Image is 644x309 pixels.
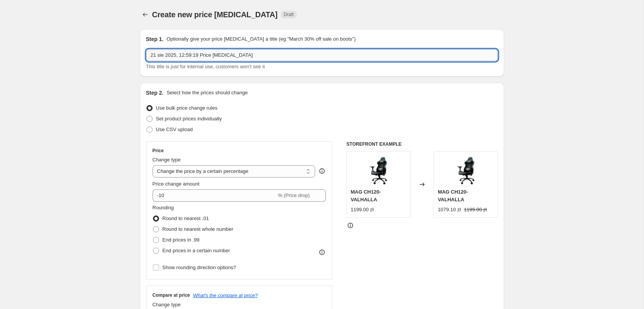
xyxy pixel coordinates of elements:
[146,64,265,69] span: This title is just for internal use, customers won't see it
[351,189,381,202] span: MAG CH120-VALHALLA
[450,155,481,186] img: 1024_80x.png
[163,248,230,253] span: End prices in a certain number
[152,10,278,19] span: Create new price [MEDICAL_DATA]
[438,189,468,202] span: MAG CH120-VALHALLA
[464,206,487,214] strike: 1199.00 zł
[153,205,174,210] span: Rounding
[193,293,258,298] button: What's the compare at price?
[318,167,326,175] div: help
[153,157,181,163] span: Change type
[153,302,181,307] span: Change type
[153,189,276,202] input: -15
[140,9,151,20] button: Price change jobs
[163,215,209,221] span: Round to nearest .01
[278,192,310,198] span: % (Price drop)
[156,127,193,132] span: Use CSV upload
[153,292,190,298] h3: Compare at price
[163,226,233,232] span: Round to nearest whole number
[153,148,164,154] h3: Price
[146,49,498,61] input: 30% off holiday sale
[347,141,498,147] h6: STOREFRONT EXAMPLE
[163,237,200,243] span: End prices in .99
[166,35,355,43] p: Optionally give your price [MEDICAL_DATA] a title (eg "March 30% off sale on boots")
[351,206,374,214] div: 1199.00 zł
[284,12,294,18] span: Draft
[163,265,236,270] span: Show rounding direction options?
[438,206,461,214] div: 1079.10 zł
[146,35,164,43] h2: Step 1.
[166,89,248,97] p: Select how the prices should change
[363,155,394,186] img: 1024_80x.png
[146,89,164,97] h2: Step 2.
[156,105,217,111] span: Use bulk price change rules
[156,116,222,122] span: Set product prices individually
[153,181,200,187] span: Price change amount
